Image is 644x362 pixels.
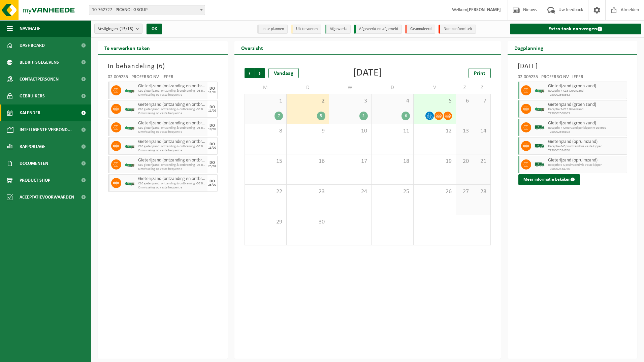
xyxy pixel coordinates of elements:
h3: In behandeling ( ) [108,61,218,71]
div: 6 [401,112,410,120]
span: Product Shop [20,172,50,189]
td: W [329,82,372,94]
td: Z [473,82,490,94]
span: Receptie 6-Opruimzand via vaste kipper [548,163,625,167]
span: 19 [417,158,452,165]
span: Acceptatievoorwaarden [20,189,74,206]
span: Receptie 7-C15 Groenzand [548,89,625,93]
div: 18/09 [208,128,216,131]
td: D [372,82,414,94]
span: Volgende [255,68,265,78]
count: (15/18) [120,27,133,31]
span: 5 [417,97,452,105]
span: Rapportage [20,138,45,155]
div: DO [210,161,215,165]
span: Receptie 6-Opruimzand via vaste kipper [548,145,625,149]
span: Dashboard [20,37,45,54]
span: Omwisseling op vaste frequentie [138,112,206,116]
div: DO [210,142,215,146]
span: Omwisseling op vaste frequentie [138,186,206,190]
span: Print [474,71,485,76]
span: 7 [477,97,487,105]
span: C10 gieterijzand: ontzanding & ontbraming -DE BRABANDERE ECO [138,126,206,130]
h2: Te verwerken taken [98,41,157,54]
td: Z [456,82,473,94]
div: 2 [359,112,368,120]
li: Afgewerkt en afgemeld [354,25,402,34]
img: HK-XC-10-GN-00 [125,144,135,149]
div: 25/09 [208,165,216,168]
span: 10-762727 - PICANOL GROUP [89,5,205,15]
span: Bedrijfsgegevens [20,54,59,71]
span: T250002568662 [548,93,625,97]
span: 17 [332,158,368,165]
img: HK-XC-10-GN-00 [125,88,135,93]
span: Kalender [20,104,40,121]
img: BL-SO-LV [535,159,545,170]
span: 11 [375,127,410,135]
span: Documenten [20,155,48,172]
span: 15 [248,158,283,165]
button: OK [147,24,162,34]
img: HK-XC-15-GN-00 [535,88,545,93]
strong: [PERSON_NAME] [467,7,501,12]
span: C10 gieterijzand: ontzanding & ontbraming -DE BRABANDERE ECO [138,182,206,186]
span: 6 [159,63,163,70]
button: Vestigingen(15/18) [94,24,142,34]
td: D [287,82,329,94]
span: 27 [459,188,470,195]
span: Omwisseling op vaste frequentie [138,149,206,153]
span: 4 [375,97,410,105]
span: 25 [375,188,410,195]
span: 2 [290,97,325,105]
img: HK-XC-10-GN-00 [125,107,135,112]
span: Contactpersonen [20,71,59,88]
div: 7 [275,112,283,120]
span: 29 [248,218,283,226]
div: 11/09 [208,109,216,113]
div: 11/09 [208,91,216,94]
span: Gieterijzand (opruimzand) [548,139,625,145]
span: 26 [417,188,452,195]
span: C10 gieterijzand: ontzanding & ontbraming -DE BRABANDERE ECO [138,108,206,112]
span: 23 [290,188,325,195]
span: C10 gieterijzand: ontzanding & ontbraming -DE BRABANDERE ECO [138,145,206,149]
span: Receptie 7-C15 Groenzand [548,108,625,112]
span: Gieterijzand (ontzanding en ontbraming) (material) [138,139,206,145]
td: M [245,82,287,94]
span: Omwisseling op vaste frequentie [138,130,206,134]
span: Gieterijzand (ontzanding en ontbraming) (material) [138,84,206,89]
span: C10 gieterijzand: ontzanding & ontbraming -DE BRABANDERE ECO [138,163,206,167]
a: Print [469,68,491,78]
span: 10-762727 - PICANOL GROUP [89,5,205,15]
span: 24 [332,188,368,195]
span: 20 [459,158,470,165]
span: 1 [248,97,283,105]
img: BL-SO-LV [535,122,545,132]
li: Geannuleerd [405,25,435,34]
span: Gieterijzand (groen zand) [548,84,625,89]
span: Vestigingen [98,24,133,34]
span: 9 [290,127,325,135]
span: Omwisseling op vaste frequentie [138,93,206,97]
span: C10 gieterijzand: ontzanding & ontbraming -DE BRABANDERE ECO [138,89,206,93]
li: Afgewerkt [325,25,351,34]
div: 25/09 [208,183,216,187]
li: In te plannen [257,25,288,34]
span: 12 [417,127,452,135]
div: [DATE] [353,68,382,78]
span: Gieterijzand (groen zand) [548,102,625,108]
span: Omwisseling op vaste frequentie [138,167,206,171]
span: 10 [332,127,368,135]
span: Gieterijzand (ontzanding en ontbraming) (material) [138,102,206,108]
h2: Dagplanning [508,41,550,54]
span: Gieterijzand (opruimzand) [548,158,625,163]
span: T250002566893 [548,130,625,134]
div: 18/09 [208,146,216,150]
div: 5 [317,112,325,120]
span: 28 [477,188,487,195]
span: Gebruikers [20,88,45,104]
span: 22 [248,188,283,195]
span: 18 [375,158,410,165]
div: DO [210,179,215,183]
